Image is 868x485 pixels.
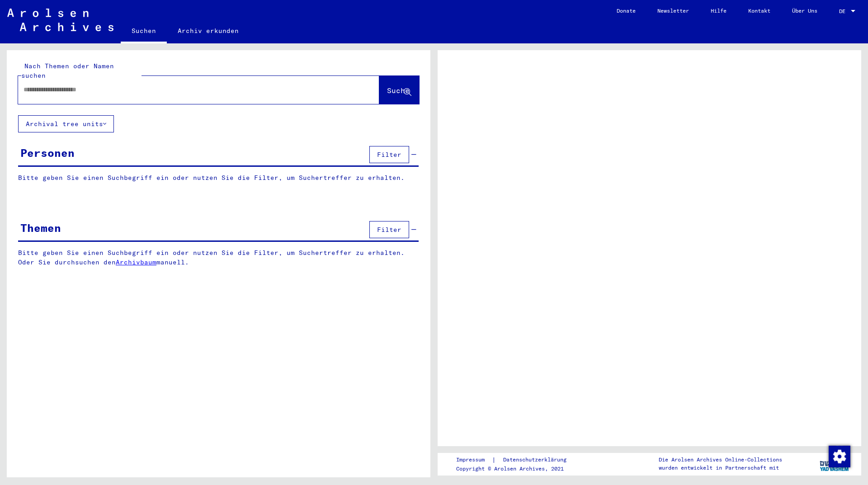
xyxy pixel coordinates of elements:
a: Archivbaum [116,258,156,266]
div: | [456,455,577,465]
div: Zustimmung ändern [828,445,850,467]
span: Suche [387,86,410,95]
p: Bitte geben Sie einen Suchbegriff ein oder nutzen Sie die Filter, um Suchertreffer zu erhalten. [18,173,419,183]
span: Filter [377,151,401,159]
button: Suche [379,76,419,104]
a: Datenschutzerklärung [496,455,577,465]
div: Personen [20,145,75,161]
p: Bitte geben Sie einen Suchbegriff ein oder nutzen Sie die Filter, um Suchertreffer zu erhalten. O... [18,248,419,267]
a: Archiv erkunden [167,20,250,42]
img: Zustimmung ändern [829,446,850,467]
span: DE [839,8,849,14]
a: Impressum [456,455,492,465]
img: Arolsen_neg.svg [7,9,113,31]
p: wurden entwickelt in Partnerschaft mit [659,464,782,472]
p: Die Arolsen Archives Online-Collections [659,456,782,464]
p: Copyright © Arolsen Archives, 2021 [456,465,577,473]
a: Suchen [121,20,167,43]
img: yv_logo.png [818,452,852,475]
div: Themen [20,220,61,236]
span: Filter [377,226,401,234]
button: Filter [369,221,409,238]
button: Filter [369,146,409,163]
mat-label: Nach Themen oder Namen suchen [21,62,114,80]
button: Archival tree units [18,115,114,132]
